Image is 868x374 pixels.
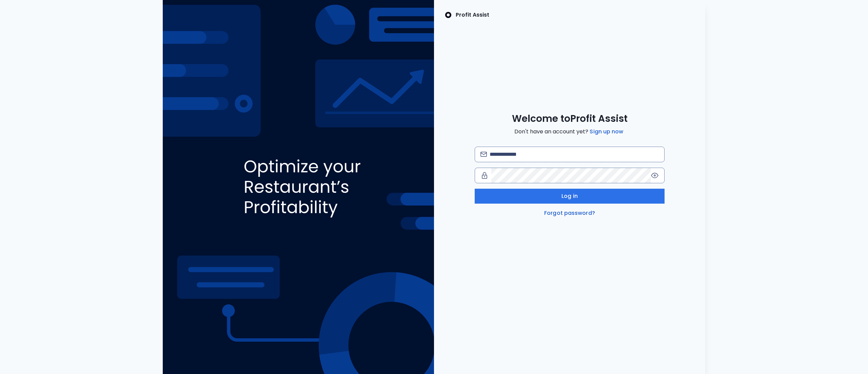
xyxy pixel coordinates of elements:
[514,128,625,136] span: Don't have an account yet?
[445,11,452,19] img: SpotOn Logo
[561,192,578,200] span: Log in
[475,189,665,204] button: Log in
[512,113,628,125] span: Welcome to Profit Assist
[543,209,596,217] a: Forgot password?
[588,128,625,136] a: Sign up now
[480,152,487,157] img: email
[456,11,489,19] p: Profit Assist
